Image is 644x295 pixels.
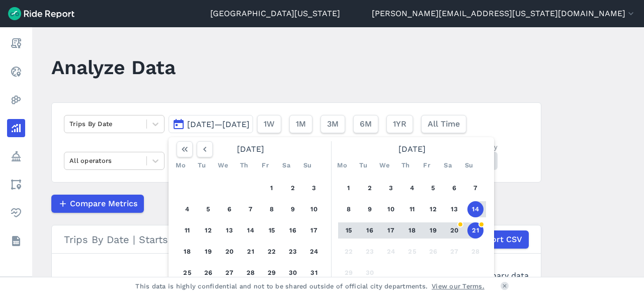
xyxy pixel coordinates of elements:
button: 8 [341,201,357,217]
button: 14 [243,222,259,239]
div: Fr [257,157,273,173]
a: Health [7,204,25,222]
button: 21 [467,222,484,239]
div: Su [299,157,315,173]
button: 12 [425,201,441,217]
a: Datasets [7,232,25,250]
button: 4 [404,180,420,196]
button: 6M [353,115,378,133]
button: 18 [179,244,195,260]
button: 1 [341,180,357,196]
div: Tu [194,157,210,173]
button: 6 [221,201,237,217]
button: 23 [285,244,301,260]
button: 2 [362,180,378,196]
a: Heatmaps [7,91,25,109]
button: 10 [306,201,322,217]
a: [GEOGRAPHIC_DATA][US_STATE] [210,8,340,20]
div: Th [236,157,252,173]
button: 26 [425,244,441,260]
button: 29 [264,265,280,281]
a: Policy [7,147,25,165]
button: 29 [341,265,357,281]
a: Areas [7,175,25,194]
button: 9 [362,201,378,217]
button: 17 [383,222,399,239]
span: [DATE]—[DATE] [187,120,250,129]
button: All Time [421,115,466,133]
button: 15 [264,222,280,239]
button: 3 [383,180,399,196]
button: 15 [341,222,357,239]
button: 27 [446,244,462,260]
button: 23 [362,244,378,260]
button: 6 [446,180,462,196]
span: 1M [296,118,306,130]
h1: Analyze Data [51,53,176,81]
span: 6M [360,118,372,130]
button: 7 [243,201,259,217]
span: 1W [264,118,275,130]
button: 14 [467,201,484,217]
button: 9 [285,201,301,217]
div: We [376,157,392,173]
div: We [215,157,231,173]
button: 22 [341,244,357,260]
button: [DATE]—[DATE] [169,115,253,133]
button: 8 [264,201,280,217]
button: [PERSON_NAME][EMAIL_ADDRESS][US_STATE][DOMAIN_NAME] [372,8,636,20]
button: 16 [285,222,301,239]
button: 7 [467,180,484,196]
button: 5 [425,180,441,196]
img: Ride Report [8,7,74,20]
button: 13 [221,222,237,239]
button: 20 [446,222,462,239]
button: 26 [200,265,216,281]
button: 4 [179,201,195,217]
button: 1W [257,115,281,133]
div: [DATE] [173,141,329,157]
button: 28 [243,265,259,281]
button: 25 [404,244,420,260]
button: 24 [383,244,399,260]
button: 3 [306,180,322,196]
button: 12 [200,222,216,239]
button: 1YR [386,115,413,133]
button: 27 [221,265,237,281]
a: Analyze [7,119,25,137]
div: Su [461,157,477,173]
a: Realtime [7,63,25,81]
button: 25 [179,265,195,281]
div: [DATE] [334,141,490,157]
button: 21 [243,244,259,260]
button: 18 [404,222,420,239]
button: 3M [320,115,345,133]
button: Compare Metrics [51,195,144,213]
button: 10 [383,201,399,217]
div: Sa [440,157,456,173]
div: Sa [278,157,294,173]
div: Fr [419,157,435,173]
button: 1 [264,180,280,196]
button: 28 [467,244,484,260]
button: 17 [306,222,322,239]
button: 11 [404,201,420,217]
button: 31 [306,265,322,281]
button: 11 [179,222,195,239]
span: Export CSV [477,233,522,246]
div: Th [397,157,414,173]
button: 30 [285,265,301,281]
a: Report [7,34,25,52]
button: 5 [200,201,216,217]
div: Trips By Date | Starts [64,230,529,249]
button: 16 [362,222,378,239]
a: View our Terms. [432,281,485,291]
button: 22 [264,244,280,260]
button: 20 [221,244,237,260]
div: Tu [355,157,371,173]
button: 24 [306,244,322,260]
div: Preliminary data [464,270,529,280]
button: 1M [289,115,312,133]
span: Compare Metrics [70,198,137,210]
div: Mo [173,157,189,173]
